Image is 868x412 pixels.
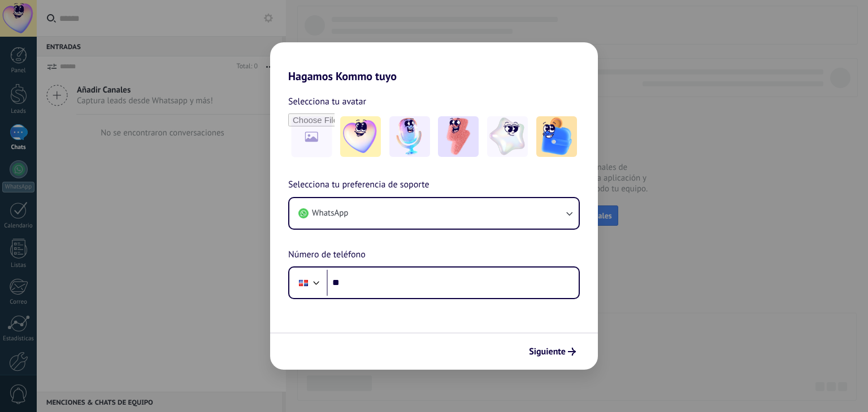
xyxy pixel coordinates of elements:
[289,198,579,229] button: WhatsApp
[288,94,366,109] span: Selecciona tu avatar
[529,348,566,356] span: Siguiente
[288,248,366,262] span: Número de teléfono
[524,342,581,361] button: Siguiente
[293,271,314,295] div: Dominican Republic: + 1
[487,116,528,157] img: -4.jpeg
[389,116,430,157] img: -2.jpeg
[270,42,598,83] h2: Hagamos Kommo tuyo
[288,178,429,192] span: Selecciona tu preferencia de soporte
[340,116,381,157] img: -1.jpeg
[536,116,577,157] img: -5.jpeg
[312,208,348,219] span: WhatsApp
[438,116,479,157] img: -3.jpeg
